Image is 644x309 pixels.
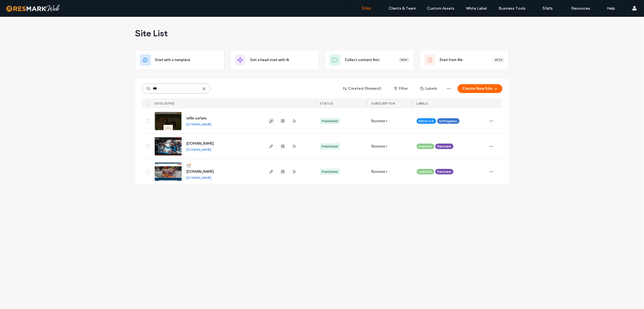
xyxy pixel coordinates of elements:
[325,50,414,70] div: Collect content firstNew
[322,169,338,174] div: Published
[416,84,442,93] button: Labels
[419,169,432,174] span: Live Site
[155,57,190,63] span: Start with a template
[571,6,590,11] label: Resources
[135,28,168,39] span: Site List
[399,58,410,62] div: New
[420,50,509,70] div: Start from fileBeta
[186,122,212,126] a: [DOMAIN_NAME]
[389,84,413,93] button: Filter
[135,50,225,70] div: Start with a template
[458,84,502,93] button: Create New Site
[322,144,338,149] div: Published
[372,144,388,149] span: Business+
[186,169,214,174] a: [DOMAIN_NAME]
[372,118,388,124] span: Business+
[419,144,432,149] span: Live Site
[372,169,388,174] span: Business+
[466,6,487,11] label: White Label
[543,6,553,11] label: Stats
[186,147,212,152] a: [DOMAIN_NAME]
[154,102,175,105] span: SITES (3/190)
[499,6,526,11] label: Business Tools
[389,6,416,11] label: Clients & Team
[493,58,504,62] div: Beta
[417,102,428,105] span: LABELS
[419,119,434,124] span: Editor 2.0
[230,50,319,70] div: Get a head start with AI
[338,84,386,93] button: Created (Newest)
[345,57,380,63] span: Collect content first
[250,57,289,63] span: Get a head start with AI
[186,116,207,120] a: rafiki-safaris
[427,6,455,11] label: Custom Assets
[440,119,457,124] span: In Progress
[438,169,451,174] span: Resmark
[440,57,463,63] span: Start from file
[186,176,212,180] a: [DOMAIN_NAME]
[362,6,371,11] label: Sites
[186,141,214,146] a: [DOMAIN_NAME]
[13,4,24,9] span: Help
[607,6,615,11] label: Help
[320,102,333,105] span: STATUS
[322,119,338,124] div: Published
[372,102,395,105] span: SUBSCRIPTION
[438,144,451,149] span: Resmark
